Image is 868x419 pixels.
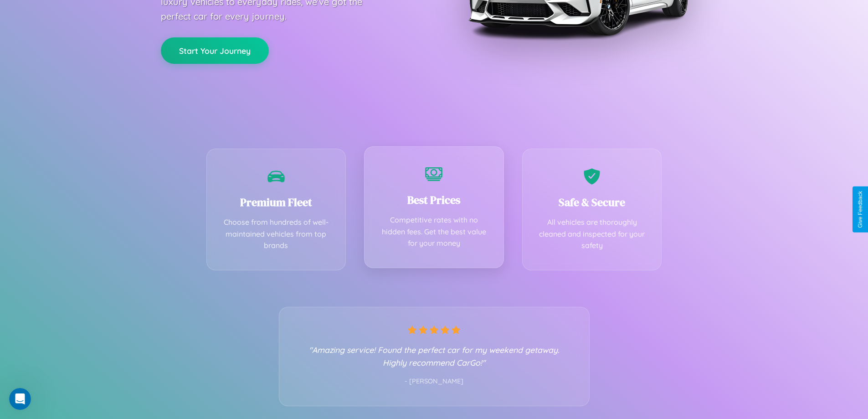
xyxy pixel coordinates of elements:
h3: Premium Fleet [221,195,332,210]
p: Choose from hundreds of well-maintained vehicles from top brands [221,217,332,252]
p: "Amazing service! Found the perfect car for my weekend getaway. Highly recommend CarGo!" [298,343,571,369]
p: All vehicles are thoroughly cleaned and inspected for your safety [536,217,648,252]
h3: Best Prices [378,192,490,207]
iframe: Intercom live chat [9,388,31,410]
div: Give Feedback [857,191,863,228]
button: Start Your Journey [161,37,269,64]
p: - [PERSON_NAME] [298,376,571,388]
p: Competitive rates with no hidden fees. Get the best value for your money [378,214,490,249]
h3: Safe & Secure [536,195,648,210]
